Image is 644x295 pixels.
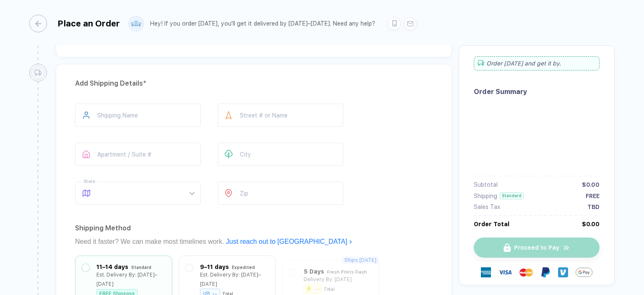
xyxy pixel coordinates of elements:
[499,266,512,279] img: visa
[200,262,229,272] div: 9–11 days
[587,204,600,210] div: TBD
[576,264,592,281] img: GPay
[96,270,166,289] div: Est. Delivery By: [DATE]–[DATE]
[57,18,120,29] div: Place an Order
[150,20,375,27] div: Hey! If you order [DATE], you'll get it delivered by [DATE]–[DATE]. Need any help?
[131,263,151,272] div: Standard
[582,221,600,227] div: $0.00
[200,270,269,289] div: Est. Delivery By: [DATE]–[DATE]
[519,266,533,279] img: master-card
[481,267,491,277] img: express
[582,181,600,188] div: $0.00
[474,181,498,188] div: Subtotal
[586,193,600,199] div: FREE
[500,192,524,199] div: Standard
[75,235,433,248] div: Need it faster? We can make most timelines work.
[474,221,509,227] div: Order Total
[96,262,128,272] div: 11–14 days
[75,222,433,235] div: Shipping Method
[540,267,551,277] img: Paypal
[474,56,600,70] div: Order [DATE] and get it by .
[474,193,497,199] div: Shipping
[558,267,568,277] img: Venmo
[232,263,255,272] div: Expedited
[474,88,600,96] div: Order Summary
[474,204,500,210] div: Sales Tax
[75,77,433,90] div: Add Shipping Details
[226,238,353,245] a: Just reach out to [GEOGRAPHIC_DATA]
[129,16,143,31] img: user profile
